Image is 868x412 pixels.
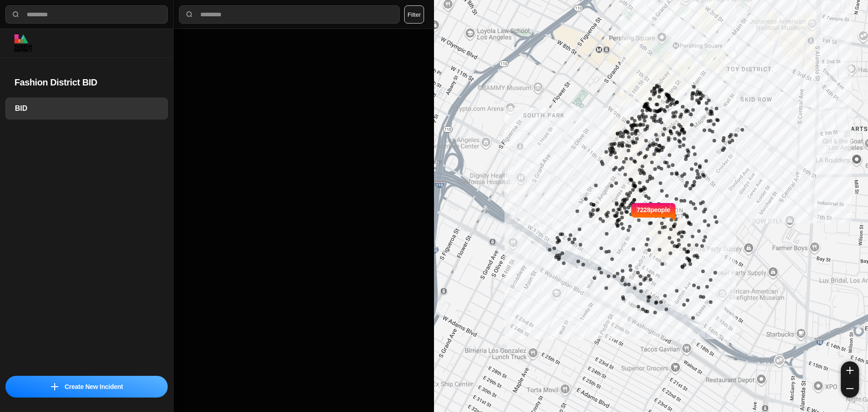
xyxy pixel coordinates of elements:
button: zoom-in [841,361,859,379]
img: zoom-out [846,385,854,392]
h3: BID [15,103,158,114]
h2: Fashion District BID [14,76,159,89]
button: zoom-out [841,379,859,398]
p: Create New Incident [65,382,123,391]
img: zoom-in [846,367,854,374]
p: 7228 people [637,205,670,225]
img: notch [670,202,677,222]
img: logo [14,34,32,52]
img: icon [51,383,58,390]
button: Filter [404,5,424,24]
a: BID [5,98,168,119]
button: iconCreate New Incident [5,376,168,398]
img: search [11,10,20,19]
img: notch [630,202,637,222]
img: search [185,10,194,19]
